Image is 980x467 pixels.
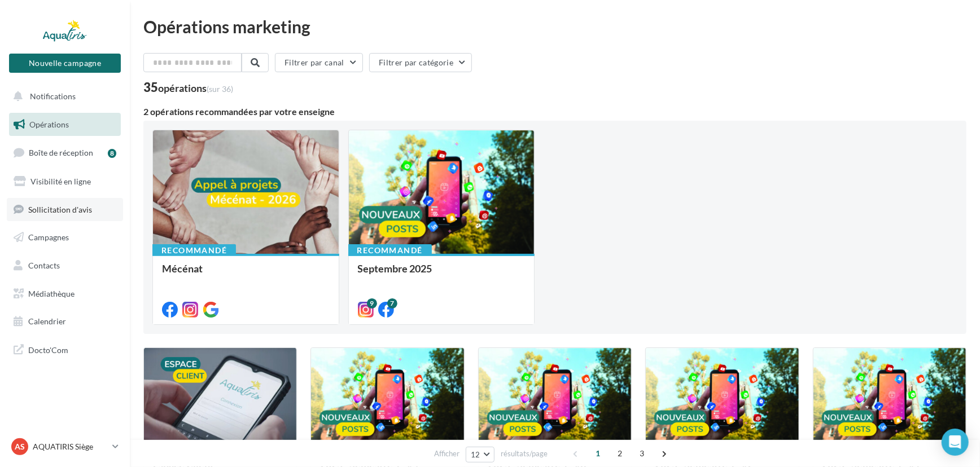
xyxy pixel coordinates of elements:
a: Contacts [7,254,123,277]
span: Sollicitation d'avis [28,204,92,214]
span: Opérations [29,120,69,129]
a: Sollicitation d'avis [7,198,123,222]
p: AQUATIRIS Siège [33,441,108,452]
div: opérations [158,83,233,93]
span: résultats/page [501,448,548,459]
a: Visibilité en ligne [7,170,123,193]
button: Filtrer par canal [275,53,363,72]
span: Docto'Com [28,342,68,357]
button: Nouvelle campagne [9,54,121,73]
a: Médiathèque [7,282,123,306]
div: Septembre 2025 [358,263,526,285]
span: Visibilité en ligne [30,177,91,186]
button: 12 [466,447,495,462]
button: Filtrer par catégorie [369,53,472,72]
div: Opérations marketing [143,18,966,35]
span: Contacts [28,261,60,270]
div: Recommandé [348,244,432,257]
div: 2 opérations recommandées par votre enseigne [143,107,966,116]
div: Mécénat [162,263,330,285]
div: 7 [387,298,397,309]
span: 2 [611,444,629,462]
span: 1 [589,444,607,462]
div: 9 [367,298,377,309]
span: 3 [633,444,651,462]
span: Médiathèque [28,289,75,298]
div: 8 [108,149,116,158]
a: Docto'Com [7,338,123,362]
a: AS AQUATIRIS Siège [9,436,121,457]
span: 12 [471,450,480,459]
span: Afficher [434,448,460,459]
span: (sur 36) [207,84,233,94]
div: 35 [143,81,233,94]
a: Campagnes [7,226,123,249]
div: Recommandé [152,244,236,257]
a: Opérations [7,113,123,136]
div: Open Intercom Messenger [942,429,969,456]
a: Boîte de réception8 [7,140,123,165]
span: Calendrier [28,316,66,326]
span: AS [15,441,25,452]
button: Notifications [7,85,119,108]
span: Campagnes [28,232,69,242]
span: Notifications [30,91,76,101]
span: Boîte de réception [29,148,93,157]
a: Calendrier [7,310,123,333]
